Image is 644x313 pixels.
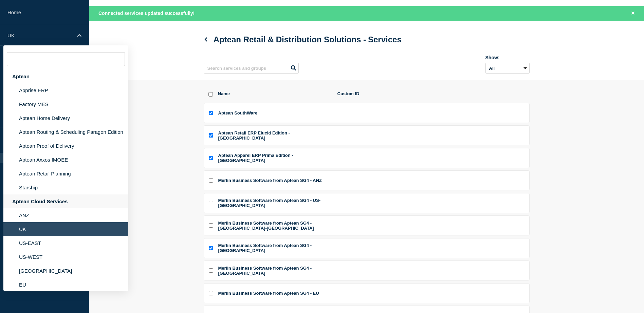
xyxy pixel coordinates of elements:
input: Merlin Business Software from Aptean SG4 - UK checkbox [209,246,213,250]
input: select all checkbox [208,92,213,97]
li: Aptean Home Delivery [3,111,128,125]
span: Name [218,91,329,98]
input: Merlin Business Software from Aptean SG4 - US-East checkbox [209,223,213,228]
input: Search services and groups [204,63,299,74]
span: Merlin Business Software from Aptean SG4 - ANZ [218,178,322,183]
span: Aptean Retail ERP Elucid Edition - [GEOGRAPHIC_DATA] [218,130,290,141]
li: [GEOGRAPHIC_DATA] [3,264,128,278]
div: Aptean Cloud Services [3,194,128,208]
input: Merlin Business Software from Aptean SG4 - Germany checkbox [209,268,213,273]
span: Merlin Business Software from Aptean SG4 - [GEOGRAPHIC_DATA] [218,243,312,253]
select: Archived [485,63,530,74]
span: Custom ID [337,91,526,98]
span: Aptean Apparel ERP Prima Edition - [GEOGRAPHIC_DATA] [218,153,293,163]
input: Aptean Apparel ERP Prima Edition - UK checkbox [209,156,213,160]
span: Aptean Retail & Distribution Solutions - [214,35,366,44]
li: Apprise ERP [3,83,128,97]
input: Merlin Business Software from Aptean SG4 - ANZ checkbox [209,178,213,183]
input: Aptean Retail ERP Elucid Edition - UK checkbox [209,133,213,138]
li: Factory MES [3,97,128,111]
span: Merlin Business Software from Aptean SG4 - EU [218,291,319,296]
li: EU [3,278,128,292]
li: Aptean Axxos IMOEE [3,153,128,167]
li: Aptean Proof of Delivery [3,139,128,153]
input: Aptean SouthWare checkbox [209,111,213,115]
span: Merlin Business Software from Aptean SG4 - US-[GEOGRAPHIC_DATA] [218,198,320,208]
span: Aptean SouthWare [218,110,258,116]
li: Aptean Retail Planning [3,167,128,181]
span: Services [214,35,402,44]
div: Show: [485,55,530,60]
li: Starship [3,181,128,194]
input: Merlin Business Software from Aptean SG4 - EU checkbox [209,291,213,295]
span: Merlin Business Software from Aptean SG4 - [GEOGRAPHIC_DATA]-[GEOGRAPHIC_DATA] [218,221,314,231]
li: US-WEST [3,250,128,264]
li: Aptean Routing & Scheduling Paragon Edition [3,125,128,139]
span: Merlin Business Software from Aptean SG4 - [GEOGRAPHIC_DATA] [218,266,312,276]
li: UK [3,222,128,236]
p: UK [7,33,73,38]
input: Merlin Business Software from Aptean SG4 - US-West checkbox [209,201,213,205]
li: ANZ [3,208,128,222]
div: Aptean [3,69,128,83]
li: US-EAST [3,236,128,250]
button: Close banner [629,9,637,17]
span: Connected services updated successfully! [98,11,195,16]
